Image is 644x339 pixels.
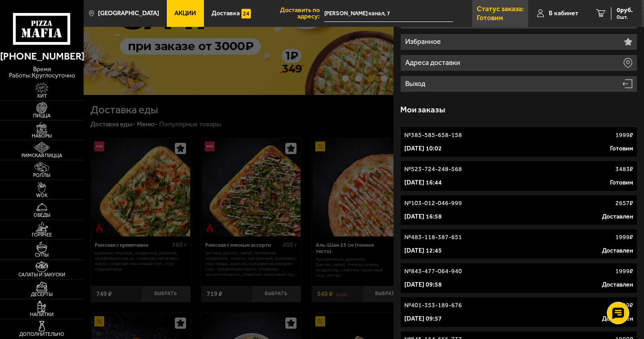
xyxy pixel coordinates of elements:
[404,131,462,140] p: № 385-585-658-158
[617,7,633,13] span: 0 руб.
[400,263,637,293] a: №843-477-064-9401999₽[DATE] 09:58Доставлен
[404,280,442,289] p: [DATE] 09:58
[98,10,159,17] span: [GEOGRAPHIC_DATA]
[477,5,524,13] p: Статус заказа:
[400,229,637,259] a: №483-118-387-6511999₽[DATE] 12:45Доставлен
[477,14,503,21] p: Готовим
[610,144,633,153] p: Готовим
[404,267,462,276] p: № 843-477-064-940
[404,233,462,242] p: № 483-118-387-651
[404,246,442,255] p: [DATE] 12:45
[404,199,462,208] p: № 103-012-046-999
[404,301,462,310] p: № 401-353-189-676
[602,212,633,221] p: Доставлен
[174,10,196,17] span: Акции
[405,38,443,45] p: Избранное
[400,106,445,114] h3: Мои заказы
[615,131,633,140] p: 1999 ₽
[615,267,633,276] p: 1999 ₽
[404,144,442,153] p: [DATE] 10:02
[549,10,578,17] span: В кабинет
[324,5,453,22] span: Введенский канал, 7
[400,195,637,225] a: №103-012-046-9992657₽[DATE] 16:58Доставлен
[405,80,427,87] p: Выход
[602,246,633,255] p: Доставлен
[404,212,442,221] p: [DATE] 16:58
[615,233,633,242] p: 1999 ₽
[610,178,633,187] p: Готовим
[602,280,633,289] p: Доставлен
[615,165,633,174] p: 3483 ₽
[615,199,633,208] p: 2657 ₽
[404,178,442,187] p: [DATE] 16:44
[258,7,324,20] span: Доставить по адресу:
[602,314,633,323] p: Доставлен
[400,127,637,157] a: №385-585-658-1581999₽[DATE] 10:02Готовим
[405,59,462,66] p: Адреса доставки
[241,9,251,19] img: 15daf4d41897b9f0e9f617042186c801.svg
[324,5,453,22] input: Ваш адрес доставки
[400,161,637,191] a: №523-724-248-5683483₽[DATE] 16:44Готовим
[212,10,240,17] span: Доставка
[400,297,637,327] a: №401-353-189-6761999₽[DATE] 09:57Доставлен
[617,14,633,20] span: 0 шт.
[404,165,462,174] p: № 523-724-248-568
[404,314,442,323] p: [DATE] 09:57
